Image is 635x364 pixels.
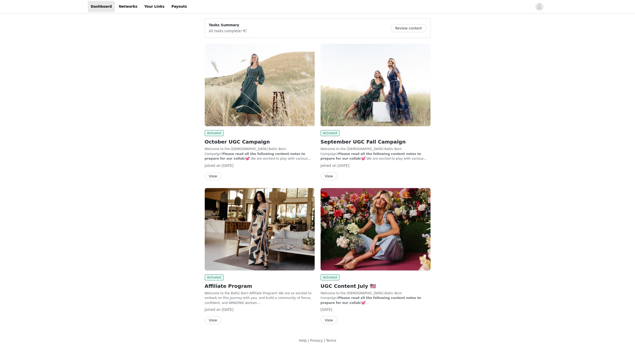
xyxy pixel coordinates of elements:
button: View [205,172,221,180]
span: Activated [321,130,340,136]
span: Activated [205,274,224,280]
a: Networks [116,1,140,12]
a: Your Links [141,1,168,12]
span: [DATE] [338,164,349,168]
span: Activated [205,130,224,136]
img: Baltic Born [205,44,315,126]
a: View [205,318,221,322]
a: Payouts [168,1,190,12]
h2: UGC Content July 🇺🇸 [321,282,431,290]
button: Review content [391,24,426,32]
span: Joined on [205,308,221,312]
h2: Affiliate Program [205,282,315,290]
a: View [205,174,221,178]
div: avatar [537,3,542,11]
p: Welcome to the [DEMOGRAPHIC_DATA] Baltic Born Campaign! 💕 We are excited to play with various con... [205,146,315,161]
p: Welcome to the [DEMOGRAPHIC_DATA] Baltic Born Campaign! 💕 [321,291,431,305]
button: View [321,316,337,324]
a: Terms [326,339,336,342]
a: Privacy [310,339,323,342]
button: View [321,172,337,180]
h2: September UGC Fall Campaign [321,138,431,146]
img: Baltic Born [321,44,431,126]
span: Activated [321,274,340,280]
a: View [321,318,337,322]
a: Dashboard [88,1,115,12]
h2: October UGC Campaign [205,138,315,146]
strong: Please read all the following content notes to prepare for our collab! [321,152,421,161]
span: [DATE] [222,308,233,312]
img: Baltic Born [205,188,315,270]
a: View [321,174,337,178]
p: All tasks complete! [209,28,247,34]
img: Baltic Born [321,188,431,270]
span: [DATE] [321,308,332,312]
button: View [205,316,221,324]
strong: Please read all the following content notes to prepare for our collab! [321,296,421,305]
strong: Please read all the following content notes to prepare for our collab! [205,152,305,161]
span: Joined on [321,164,337,168]
p: Tasks Summary [209,23,247,28]
p: Welcome to the Baltic Born Affiliate Program! We are so excited to embark on this journey with yo... [205,291,315,305]
a: Help [299,339,307,342]
span: Joined on [205,164,221,168]
span: | [308,339,309,342]
span: | [324,339,325,342]
span: [DATE] [222,164,233,168]
p: Welcome to the [DEMOGRAPHIC_DATA] Baltic Born Campaign! 💕 We are excited to play with various con... [321,146,431,161]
